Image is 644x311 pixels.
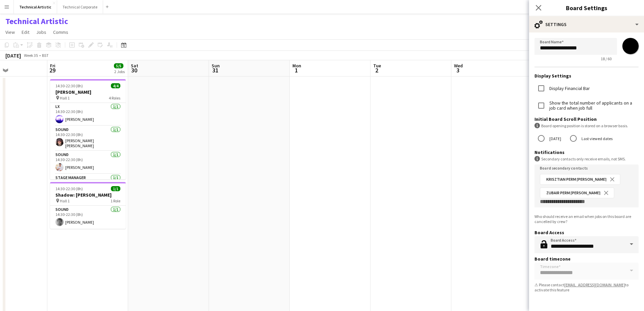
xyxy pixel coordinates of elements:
[580,133,613,144] label: Last viewed dates
[534,256,639,262] h3: Board timezone
[14,0,57,14] button: Technical Artistic
[50,182,126,229] app-job-card: 14:30-22:30 (8h)1/1Shadow: [PERSON_NAME] Hall 11 RoleSound1/114:30-22:30 (8h)[PERSON_NAME]
[5,29,15,35] span: View
[595,56,617,61] span: 18 / 60
[111,198,120,203] span: 1 Role
[111,186,120,191] span: 1/1
[22,53,39,58] span: Week 35
[534,214,639,224] div: Who should receive an email when jobs on this board are cancelled by crew?
[548,133,561,144] label: [DATE]
[3,28,18,37] a: View
[114,69,125,74] div: 2 Jobs
[50,28,71,37] a: Comms
[5,16,68,26] h1: Technical Artistic
[60,95,70,101] span: Hall 1
[22,29,29,35] span: Edit
[534,229,639,236] h3: Board Access
[50,206,126,229] app-card-role: Sound1/114:30-22:30 (8h)[PERSON_NAME]
[50,151,126,174] app-card-role: Sound1/114:30-22:30 (8h)[PERSON_NAME]
[55,83,83,88] span: 14:30-22:30 (8h)
[111,83,120,88] span: 4/4
[60,198,70,203] span: Hall 1
[534,116,639,122] h3: Initial Board Scroll Position
[548,101,639,111] label: Show the total number of applicants on a job card when job full
[55,186,83,191] span: 14:30-22:30 (8h)
[372,66,381,74] span: 2
[529,3,644,12] h3: Board Settings
[49,66,55,74] span: 29
[42,53,49,58] div: BST
[57,0,103,14] button: Technical Corporate
[534,123,639,129] div: Board opening position is stored on a browser basis.
[50,174,126,197] app-card-role: Stage Manager1/1
[534,156,639,162] div: Secondary contacts only receive emails, not SMS.
[211,66,220,74] span: 31
[50,192,126,198] h3: Shadow: [PERSON_NAME]
[53,29,68,35] span: Comms
[534,282,639,292] div: ⚠ Please contact to activate this feature
[36,29,46,35] span: Jobs
[534,73,639,79] h3: Display Settings
[114,63,123,68] span: 5/5
[291,66,301,74] span: 1
[373,63,381,69] span: Tue
[529,16,644,32] div: Settings
[130,66,138,74] span: 30
[534,149,639,155] h3: Notifications
[564,282,625,287] a: [EMAIL_ADDRESS][DOMAIN_NAME]
[212,63,220,69] span: Sun
[292,63,301,69] span: Mon
[453,66,463,74] span: 3
[540,173,633,205] mat-chip-grid: Board secondary contact selection
[50,126,126,151] app-card-role: Sound1/114:30-22:30 (8h)[PERSON_NAME] [PERSON_NAME]
[546,177,606,181] span: Krisztian PERM [PERSON_NAME]
[50,79,126,179] app-job-card: 14:30-22:30 (8h)4/4[PERSON_NAME] Hall 14 RolesLX1/114:30-22:30 (8h)[PERSON_NAME]Sound1/114:30-22:...
[50,103,126,126] app-card-role: LX1/114:30-22:30 (8h)[PERSON_NAME]
[131,63,138,69] span: Sat
[540,165,588,171] mat-label: Board secondary contacts
[546,191,600,195] span: Zubair PERM [PERSON_NAME]
[109,95,120,101] span: 4 Roles
[5,52,21,59] div: [DATE]
[548,86,590,91] label: Display Financial Bar
[50,63,55,69] span: Fri
[19,28,32,37] a: Edit
[50,89,126,95] h3: [PERSON_NAME]
[454,63,463,69] span: Wed
[33,28,49,37] a: Jobs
